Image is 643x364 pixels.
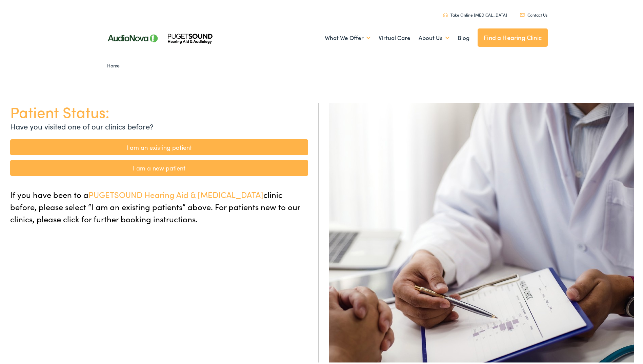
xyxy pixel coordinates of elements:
a: Contact Us [520,11,547,16]
a: What We Offer [325,24,370,49]
h1: Patient Status: [10,101,308,119]
a: I am an existing patient [10,138,308,154]
a: About Us [419,24,449,49]
img: utility icon [520,12,525,15]
a: Virtual Care [379,24,410,49]
a: Home [107,61,123,67]
a: Take Online [MEDICAL_DATA] [443,11,507,16]
img: utility icon [443,12,448,16]
p: If you have been to a clinic before, please select “I am an existing patients” above. For patient... [10,187,308,224]
a: Blog [458,24,469,49]
a: Find a Hearing Clinic [478,27,548,45]
span: PUGETSOUND Hearing Aid & [MEDICAL_DATA] [88,187,263,199]
p: Have you visited one of our clinics before? [10,119,308,130]
a: I am a new patient [10,159,308,175]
